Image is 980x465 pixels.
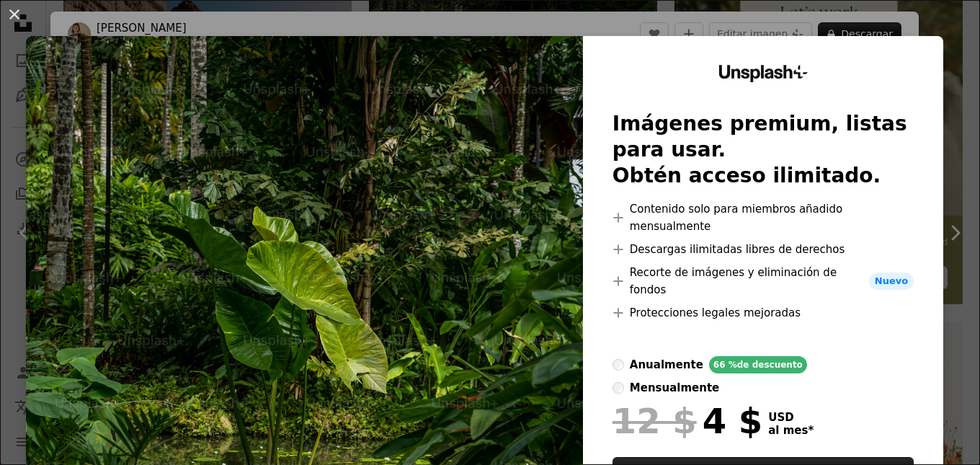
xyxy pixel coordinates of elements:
span: USD [768,411,814,424]
span: Nuevo [869,273,914,290]
li: Descargas ilimitadas libres de derechos [612,241,914,258]
div: mensualmente [630,379,719,397]
div: 4 $ [612,402,762,440]
li: Contenido solo para miembros añadido mensualmente [612,200,914,235]
h2: Imágenes premium, listas para usar. Obtén acceso ilimitado. [612,111,914,189]
input: mensualmente [612,382,624,394]
div: 66 % de descuento [709,356,807,373]
li: Protecciones legales mejoradas [612,304,914,322]
div: anualmente [630,356,703,373]
input: anualmente66 %de descuento [612,359,624,371]
span: al mes * [768,424,814,437]
li: Recorte de imágenes y eliminación de fondos [612,264,914,298]
span: 12 $ [612,402,697,440]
